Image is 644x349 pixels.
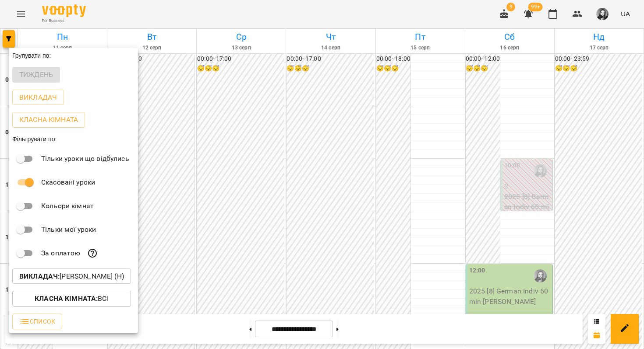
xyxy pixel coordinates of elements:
button: Викладач:[PERSON_NAME] (н) [12,269,131,284]
b: Викладач : [19,272,60,280]
span: Список [19,316,55,327]
p: Класна кімната [19,115,78,125]
p: Тільки мої уроки [41,224,96,235]
button: Список [12,314,62,329]
b: Класна кімната : [35,294,98,303]
button: Класна кімната:Всі [12,291,131,307]
p: Кольори кімнат [41,201,94,211]
p: Тільки уроки що відбулись [41,154,129,164]
button: Викладач [12,90,64,105]
button: Класна кімната [12,112,85,128]
p: Скасовані уроки [41,177,95,188]
p: Викладач [19,92,57,103]
p: За оплатою [41,248,80,258]
p: Всі [35,293,109,304]
p: [PERSON_NAME] (н) [19,271,124,282]
div: Групувати по: [9,48,138,63]
div: Фільтрувати по: [9,131,138,147]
